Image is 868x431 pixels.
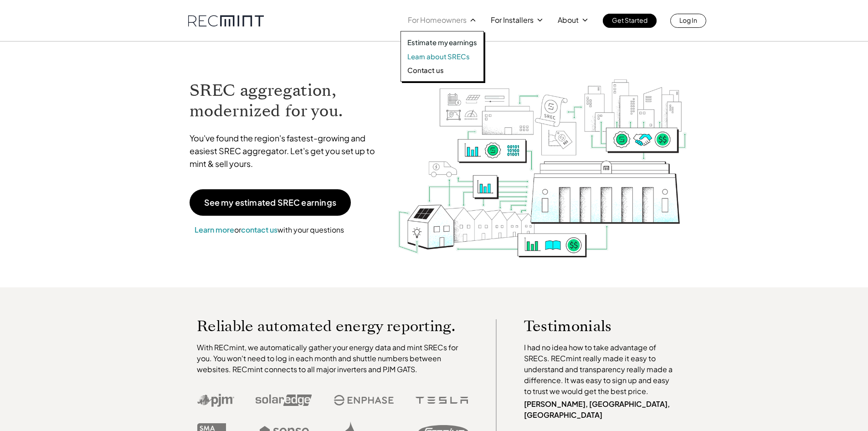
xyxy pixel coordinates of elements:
p: Learn about SRECs [407,52,469,61]
p: or with your questions [190,224,349,236]
a: Log In [670,14,706,28]
a: contact us [241,225,277,234]
a: Get Started [603,14,657,28]
a: Estimate my earnings [407,38,477,47]
a: Contact us [407,66,477,75]
p: You've found the region's fastest-growing and easiest SREC aggregator. Let's get you set up to mi... [190,132,384,170]
p: Contact us [407,66,444,75]
a: Learn more [195,225,234,234]
p: Reliable automated energy reporting. [197,319,468,333]
p: With RECmint, we automatically gather your energy data and mint SRECs for you. You won't need to ... [197,342,468,375]
p: For Installers [491,14,534,26]
p: Log In [679,14,697,26]
p: Testimonials [524,319,660,333]
a: Learn about SRECs [407,52,477,61]
p: Get Started [612,14,647,26]
img: RECmint value cycle [397,55,688,260]
a: See my estimated SREC earnings [190,189,351,216]
h1: SREC aggregation, modernized for you. [190,80,384,121]
p: [PERSON_NAME], [GEOGRAPHIC_DATA], [GEOGRAPHIC_DATA] [524,399,677,421]
p: I had no idea how to take advantage of SRECs. RECmint really made it easy to understand and trans... [524,342,677,397]
p: For Homeowners [408,14,467,26]
p: About [558,14,579,26]
p: See my estimated SREC earnings [204,198,336,207]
